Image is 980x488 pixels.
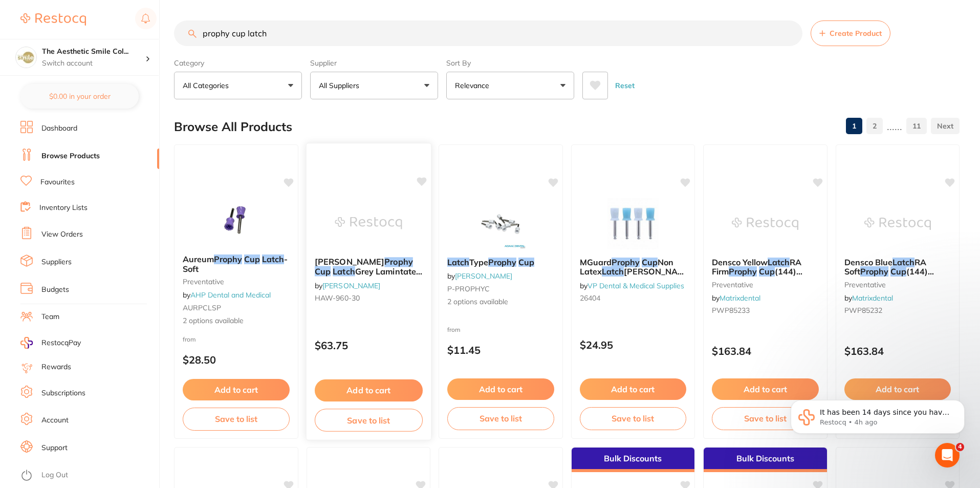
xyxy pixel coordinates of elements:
img: The Aesthetic Smile Collective [16,47,36,68]
a: Support [41,443,68,453]
p: $24.95 [580,339,687,351]
em: Latch [602,266,624,277]
button: Save to list [580,407,687,430]
a: Inventory Lists [39,203,88,213]
iframe: Intercom live chat [935,443,960,468]
span: by [844,293,893,303]
div: Bulk Discounts [704,448,827,472]
em: Cup [518,257,534,267]
span: Densco Yellow [712,257,768,267]
em: Cup [642,257,658,267]
span: P-PROPHYC [447,284,490,293]
label: Category [174,58,302,68]
span: RA Firm [712,257,801,277]
button: Save to list [447,407,554,430]
button: Relevance [446,72,574,99]
p: $63.75 [314,340,422,351]
a: Rewards [41,362,71,372]
a: View Orders [41,229,83,240]
span: (144) Webbed, Natural Rubber [712,266,810,286]
p: Switch account [42,58,145,69]
p: $163.84 [844,345,951,357]
span: [PERSON_NAME] Pack Of 100 [580,266,693,286]
span: HAW-960-30 [314,293,359,303]
button: Log Out [20,468,156,484]
a: 11 [906,116,927,136]
img: HAWE Prophy Cup Latch Grey Lamintated Pack of 30 [335,197,402,249]
small: preventative [183,278,290,286]
a: Dashboard [41,123,77,134]
span: Grey Lamintated Pack of 30 [314,266,422,286]
button: Save to list [314,409,422,432]
em: Prophy [612,257,640,267]
p: All Suppliers [319,80,363,91]
span: 4 [956,443,964,451]
a: Team [41,312,59,322]
span: RA Soft [844,257,926,277]
a: Matrixdental [852,293,893,303]
p: $163.84 [712,345,819,357]
a: Log Out [41,470,68,480]
span: by [712,293,760,303]
a: [PERSON_NAME] [455,271,512,281]
span: Aureum [183,254,214,264]
span: [PERSON_NAME] [314,257,384,267]
small: preventative [844,281,951,289]
em: Prophy [488,257,516,267]
span: by [314,281,380,290]
input: Search Products [174,20,802,46]
em: Cup [244,254,260,264]
button: Save to list [712,407,819,430]
button: All Categories [174,72,302,99]
button: Add to cart [314,379,422,401]
a: RestocqPay [20,337,81,349]
span: PWP85233 [712,306,750,315]
a: Restocq Logo [20,8,86,31]
em: Cup [314,266,330,277]
p: $11.45 [447,344,554,356]
a: 2 [866,116,883,136]
a: Browse Products [41,151,100,161]
em: Prophy [860,266,888,277]
button: Add to cart [447,378,554,400]
em: Prophy [729,266,757,277]
span: 2 options available [183,316,290,326]
em: Cup [759,266,775,277]
p: ...... [887,120,902,132]
h4: The Aesthetic Smile Collective [42,47,145,57]
button: $0.00 in your order [20,84,139,109]
button: Add to cart [580,378,687,400]
a: Account [41,415,69,426]
span: Non Latex [580,257,673,277]
img: RestocqPay [20,337,33,349]
img: Aureum Prophy Cup Latch - Soft [203,195,269,246]
em: Latch [262,254,284,264]
span: Densco Blue [844,257,892,267]
span: PWP85232 [844,306,882,315]
button: Create Product [811,20,890,46]
span: by [447,271,512,281]
img: Densco Blue Latch RA Soft Prophy Cup (144) Webbed, Natural Rubber [864,198,931,249]
img: Densco Yellow Latch RA Firm Prophy Cup (144) Webbed, Natural Rubber [732,198,798,249]
span: Type [469,257,488,267]
a: Subscriptions [41,388,85,398]
b: Aureum Prophy Cup Latch - Soft [183,254,290,273]
a: AHP Dental and Medical [190,290,271,300]
span: by [183,290,271,300]
b: Densco Blue Latch RA Soft Prophy Cup (144) Webbed, Natural Rubber [844,258,951,277]
b: MGuard Prophy Cup Non Latex Latch RA White Pack Of 100 [580,258,687,277]
b: HAWE Prophy Cup Latch Grey Lamintated Pack of 30 [314,257,422,276]
span: from [447,326,461,333]
div: Bulk Discounts [572,448,695,472]
small: preventative [712,281,819,289]
a: Suppliers [41,257,72,267]
em: Prophy [384,257,413,267]
b: Latch Type Prophy Cup [447,258,554,267]
img: Restocq Logo [20,13,86,26]
em: Latch [768,257,790,267]
p: Relevance [455,80,493,91]
em: Cup [890,266,906,277]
